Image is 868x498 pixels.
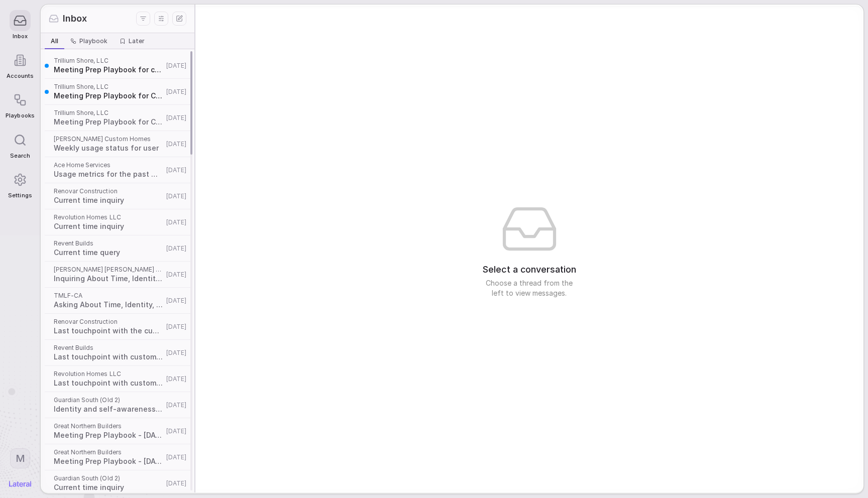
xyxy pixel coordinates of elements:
span: Trillium Shore, LLC [54,57,163,65]
span: Last touchpoint with the customer [54,326,163,336]
span: Playbooks [6,112,34,119]
span: Renovar Construction [54,318,163,326]
span: Inquiring About Time, Identity, and Location [54,274,163,284]
span: Choose a thread from the left to view messages. [479,278,580,298]
span: Usage metrics for the past week [54,169,163,179]
span: Revolution Homes LLC [54,213,163,221]
a: Renovar ConstructionCurrent time inquiry[DATE] [43,183,192,209]
a: Revent BuildsLast touchpoint with customer[DATE] [43,340,192,366]
span: Trillium Shore, LLC [54,109,163,117]
span: Search [10,153,30,159]
img: Lateral [9,481,31,487]
span: Current time inquiry [54,482,163,492]
span: [DATE] [166,114,186,122]
span: [DATE] [166,244,186,253]
span: [DATE] [166,218,186,226]
span: Inbox [13,33,28,40]
button: Display settings [154,12,168,26]
button: New thread [172,12,186,26]
span: All [51,37,58,45]
span: [DATE] [166,62,186,70]
a: [PERSON_NAME] [PERSON_NAME] Custom HomesInquiring About Time, Identity, and Location[DATE] [43,262,192,288]
span: [DATE] [166,140,186,148]
span: [PERSON_NAME] [PERSON_NAME] Custom Homes [54,266,163,274]
span: Current time inquiry [54,195,163,205]
a: TMLF-CAAsking About Time, Identity, and Location[DATE] [43,288,192,314]
span: Select a conversation [483,263,576,276]
a: Inbox [6,5,34,45]
span: [DATE] [166,375,186,383]
a: Guardian South (Old 2)Identity and self-awareness exploration[DATE] [43,392,192,418]
span: Great Northern Builders [54,422,163,430]
span: [DATE] [166,349,186,357]
span: Current time inquiry [54,221,163,231]
span: Last touchpoint with customer [54,352,163,362]
span: [DATE] [166,401,186,409]
span: [DATE] [166,427,186,435]
span: TMLF-CA [54,292,163,300]
span: Trillium Shore, LLC [54,83,163,91]
span: Settings [8,192,32,199]
span: [DATE] [166,323,186,331]
span: [DATE] [166,88,186,96]
span: Renovar Construction [54,187,163,195]
span: Revolution Homes LLC [54,370,163,378]
span: Meeting Prep Playbook for customer Trillium Shore, LLC [54,65,163,75]
span: Guardian South (Old 2) [54,396,163,404]
span: Guardian South (Old 2) [54,474,163,482]
span: [DATE] [166,166,186,174]
span: Revent Builds [54,344,163,352]
span: [DATE] [166,453,186,461]
span: [DATE] [166,297,186,305]
span: Meeting Prep Playbook for Customer Trillium Shore [54,91,163,101]
a: Playbooks [6,84,34,124]
span: Asking About Time, Identity, and Location [54,300,163,310]
span: Later [129,37,145,45]
a: Settings [6,164,34,204]
a: Revolution Homes LLCCurrent time inquiry[DATE] [43,209,192,235]
span: Inbox [63,12,87,25]
span: [PERSON_NAME] Custom Homes [54,135,163,143]
span: [DATE] [166,192,186,200]
a: Trillium Shore, LLCMeeting Prep Playbook for Customer Meeting[DATE] [43,105,192,131]
span: Great Northern Builders [54,448,163,456]
span: Meeting Prep Playbook - [DATE] 10:02 [54,430,163,440]
span: M [16,452,25,465]
span: Playbook [79,37,107,45]
a: Renovar ConstructionLast touchpoint with the customer[DATE] [43,314,192,340]
a: [PERSON_NAME] Custom HomesWeekly usage status for user[DATE] [43,131,192,157]
span: Current time query [54,247,163,258]
span: Meeting Prep Playbook - [DATE] 10:01 [54,456,163,466]
a: Great Northern BuildersMeeting Prep Playbook - [DATE] 10:01[DATE] [43,444,192,470]
a: Revent BuildsCurrent time query[DATE] [43,235,192,262]
a: Trillium Shore, LLCMeeting Prep Playbook for customer Trillium Shore, LLC[DATE] [43,53,192,79]
a: Accounts [6,45,34,84]
button: Filters [136,12,150,26]
span: Accounts [7,73,34,79]
a: Revolution Homes LLCLast touchpoint with customer[DATE] [43,366,192,392]
span: Last touchpoint with customer [54,378,163,388]
span: Ace Home Services [54,161,163,169]
span: [DATE] [166,479,186,487]
span: Meeting Prep Playbook for Customer Meeting [54,117,163,127]
a: Guardian South (Old 2)Current time inquiry[DATE] [43,470,192,496]
a: Great Northern BuildersMeeting Prep Playbook - [DATE] 10:02[DATE] [43,418,192,444]
span: [DATE] [166,271,186,279]
a: Trillium Shore, LLCMeeting Prep Playbook for Customer Trillium Shore[DATE] [43,79,192,105]
a: Ace Home ServicesUsage metrics for the past week[DATE] [43,157,192,183]
span: Revent Builds [54,239,163,247]
span: Weekly usage status for user [54,143,163,153]
span: Identity and self-awareness exploration [54,404,163,414]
